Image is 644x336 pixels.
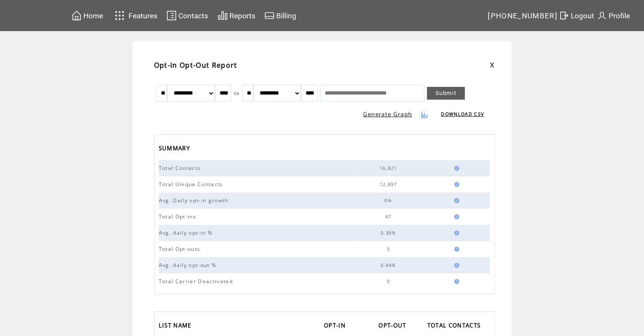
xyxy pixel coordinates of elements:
[159,229,215,236] span: Avg. daily opt-in %
[324,319,350,333] a: OPT-IN
[159,261,219,269] span: Avg. daily opt-out %
[264,10,275,21] img: creidtcard.svg
[385,214,394,220] span: 47
[70,9,104,22] a: Home
[218,10,228,21] img: chart.svg
[83,11,103,20] span: Home
[380,181,399,187] span: 12,897
[452,263,459,268] img: help.gif
[154,60,238,70] span: Opt-In Opt-Out Report
[452,198,459,203] img: help.gif
[595,9,631,22] a: Profile
[380,165,399,171] span: 16,821
[234,90,240,96] span: to
[159,197,231,204] span: Avg. Daily opt-in growth
[384,198,394,204] span: 0%
[129,11,157,20] span: Features
[159,278,235,285] span: Total Carrier Deactivated
[159,213,198,220] span: Total Opt-ins
[427,319,483,333] span: TOTAL CONTACTS
[597,10,607,21] img: profile.svg
[159,319,196,333] a: LIST NAME
[229,11,255,20] span: Reports
[165,9,209,22] a: Contacts
[166,10,177,21] img: contacts.svg
[427,319,485,333] a: TOTAL CONTACTS
[559,10,569,21] img: exit.svg
[159,164,203,172] span: Total Contacts
[378,319,410,333] a: OPT-OUT
[381,262,398,268] span: 0.04%
[571,11,594,20] span: Logout
[452,182,459,187] img: help.gif
[159,245,203,253] span: Total Opt-outs
[452,247,459,252] img: help.gif
[363,110,412,118] a: Generate Graph
[178,11,208,20] span: Contacts
[159,142,192,156] span: SUMMARY
[558,9,595,22] a: Logout
[488,11,558,20] span: [PHONE_NUMBER]
[452,166,459,171] img: help.gif
[159,319,194,333] span: LIST NAME
[427,87,465,100] a: Submit
[381,230,398,236] span: 0.36%
[159,181,225,188] span: Total Unique Contacts
[386,246,392,252] span: 5
[386,279,392,284] span: 0
[111,7,159,24] a: Features
[276,11,296,20] span: Billing
[72,10,82,21] img: home.svg
[324,319,348,333] span: OPT-IN
[263,9,298,22] a: Billing
[216,9,257,22] a: Reports
[112,9,127,23] img: features.svg
[609,11,630,20] span: Profile
[452,230,459,235] img: help.gif
[378,319,408,333] span: OPT-OUT
[452,214,459,219] img: help.gif
[441,111,484,117] a: DOWNLOAD CSV
[452,279,459,284] img: help.gif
